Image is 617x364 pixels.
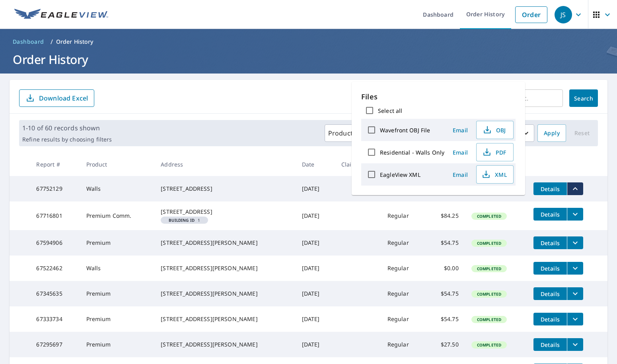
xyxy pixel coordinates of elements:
[154,153,295,176] th: Address
[381,332,426,357] td: Regular
[325,124,371,142] button: Products
[14,9,108,21] img: EV Logo
[533,287,567,300] button: detailsBtn-67345635
[335,153,381,176] th: Claim ID
[426,306,465,332] td: $54.75
[30,201,80,230] td: 67716801
[380,126,430,134] label: Wavefront OBJ File
[380,149,444,156] label: Residential - Walls Only
[80,332,155,357] td: Premium
[296,153,335,176] th: Date
[476,143,514,161] button: PDF
[576,95,592,102] span: Search
[296,201,335,230] td: [DATE]
[426,230,465,256] td: $54.75
[567,236,583,249] button: filesDropdownBtn-67594906
[567,313,583,325] button: filesDropdownBtn-67333734
[472,317,506,322] span: Completed
[567,338,583,351] button: filesDropdownBtn-67295697
[80,176,155,201] td: Walls
[538,265,562,272] span: Details
[538,239,562,247] span: Details
[426,332,465,357] td: $27.50
[296,281,335,306] td: [DATE]
[381,306,426,332] td: Regular
[426,281,465,306] td: $54.75
[30,176,80,201] td: 67752129
[10,51,607,68] h1: Order History
[538,185,562,193] span: Details
[451,171,470,178] span: Email
[533,313,567,325] button: detailsBtn-67333734
[533,338,567,351] button: detailsBtn-67295697
[451,126,470,134] span: Email
[378,107,402,114] label: Select all
[80,153,155,176] th: Product
[567,208,583,221] button: filesDropdownBtn-67716801
[30,281,80,306] td: 67345635
[19,89,94,107] button: Download Excel
[533,182,567,195] button: detailsBtn-67752129
[533,236,567,249] button: detailsBtn-67594906
[161,185,289,193] div: [STREET_ADDRESS]
[296,230,335,256] td: [DATE]
[161,208,289,216] div: [STREET_ADDRESS]
[161,315,289,323] div: [STREET_ADDRESS][PERSON_NAME]
[381,281,426,306] td: Regular
[538,341,562,349] span: Details
[169,218,195,222] em: Building ID
[30,256,80,281] td: 67522462
[567,182,583,195] button: filesDropdownBtn-67752129
[448,146,473,159] button: Email
[472,213,506,219] span: Completed
[538,290,562,298] span: Details
[80,230,155,256] td: Premium
[161,341,289,349] div: [STREET_ADDRESS][PERSON_NAME]
[10,35,47,48] a: Dashboard
[426,256,465,281] td: $0.00
[80,306,155,332] td: Premium
[164,218,205,222] span: 1
[161,239,289,247] div: [STREET_ADDRESS][PERSON_NAME]
[30,332,80,357] td: 67295697
[22,136,112,143] p: Refine results by choosing filters
[381,230,426,256] td: Regular
[533,262,567,275] button: detailsBtn-67522462
[80,201,155,230] td: Premium Comm.
[555,6,572,23] div: JS
[481,170,507,179] span: XML
[476,165,514,184] button: XML
[515,6,547,23] a: Order
[328,128,356,138] p: Products
[56,38,93,46] p: Order History
[448,124,473,136] button: Email
[426,201,465,230] td: $84.25
[296,176,335,201] td: [DATE]
[538,211,562,218] span: Details
[39,94,88,103] p: Download Excel
[567,262,583,275] button: filesDropdownBtn-67522462
[472,291,506,297] span: Completed
[296,256,335,281] td: [DATE]
[22,123,112,133] p: 1-10 of 60 records shown
[30,153,80,176] th: Report #
[361,91,516,102] p: Files
[537,124,566,142] button: Apply
[544,128,560,138] span: Apply
[538,316,562,323] span: Details
[30,306,80,332] td: 67333734
[161,290,289,298] div: [STREET_ADDRESS][PERSON_NAME]
[481,147,507,157] span: PDF
[380,171,420,178] label: EagleView XML
[30,230,80,256] td: 67594906
[481,125,507,135] span: OBJ
[472,266,506,271] span: Completed
[80,281,155,306] td: Premium
[80,256,155,281] td: Walls
[472,342,506,348] span: Completed
[296,306,335,332] td: [DATE]
[13,38,44,46] span: Dashboard
[569,89,598,107] button: Search
[533,208,567,221] button: detailsBtn-67716801
[381,256,426,281] td: Regular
